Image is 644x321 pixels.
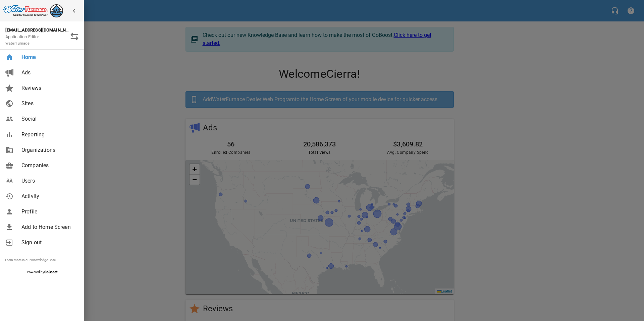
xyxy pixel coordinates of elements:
span: Add to Home Screen [21,223,76,231]
strong: GoBoost [44,270,57,274]
span: Companies [21,162,76,170]
span: Application Editor [5,34,39,46]
span: Profile [21,208,76,216]
span: Powered by [27,270,57,274]
small: WaterFurnace [5,41,30,46]
span: Ads [21,69,76,77]
span: Home [21,53,76,61]
img: waterfurnace_logo.png [3,3,63,17]
span: Reviews [21,84,76,92]
span: Sign out [21,239,76,247]
span: Social [21,115,76,123]
strong: [EMAIL_ADDRESS][DOMAIN_NAME] [5,27,76,33]
span: Users [21,177,76,185]
span: Organizations [21,146,76,154]
span: Reporting [21,131,76,139]
a: Learn more in our Knowledge Base [5,258,56,262]
span: Sites [21,100,76,108]
button: Switch Role [66,28,83,45]
span: Activity [21,192,76,200]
